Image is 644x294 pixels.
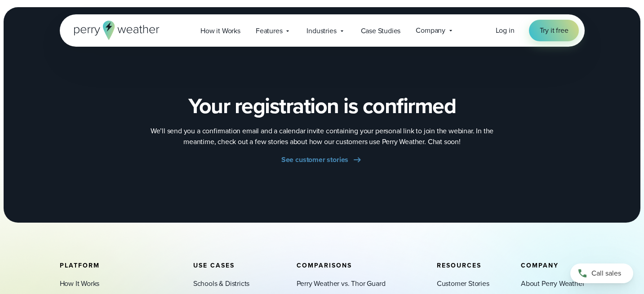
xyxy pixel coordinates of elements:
a: Try it free [529,20,579,41]
span: Comparisons [297,261,352,270]
a: About Perry Weather [521,278,584,289]
span: Try it free [540,25,568,36]
span: Company [416,25,445,36]
span: Use Cases [193,261,235,270]
span: Call sales [591,268,621,279]
a: How It Works [60,278,100,289]
span: Features [256,26,283,36]
a: See customer stories [281,154,363,165]
span: Company [521,261,559,270]
span: Platform [60,261,100,270]
a: Call sales [570,263,633,283]
a: Perry Weather vs. Thor Guard [297,278,386,289]
span: Industries [306,26,336,36]
span: How it Works [200,26,240,36]
a: Schools & Districts [193,278,249,289]
h2: Your registration is confirmed [188,93,456,118]
span: Resources [437,261,481,270]
a: Log in [496,25,515,36]
a: Customer Stories [437,278,489,289]
a: How it Works [193,22,248,40]
span: See customer stories [281,154,348,165]
span: Case Studies [361,26,401,36]
span: Log in [496,25,515,35]
p: We’ll send you a confirmation email and a calendar invite containing your personal link to join t... [142,126,502,147]
a: Case Studies [353,22,409,40]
